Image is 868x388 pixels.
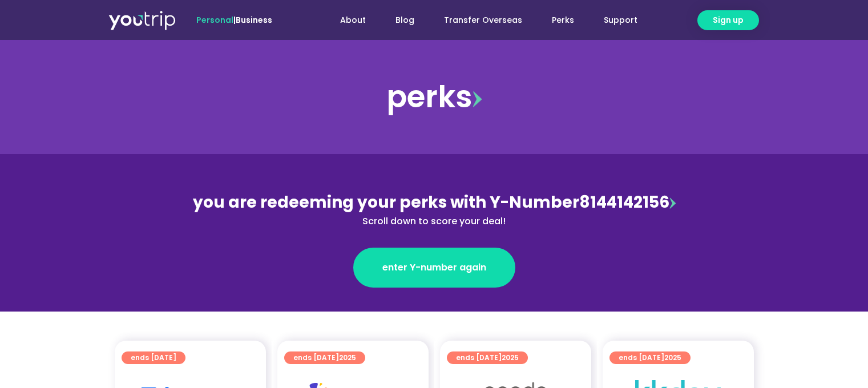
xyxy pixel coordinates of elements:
[537,10,589,31] a: Perks
[293,351,356,364] span: ends [DATE]
[447,351,528,364] a: ends [DATE]2025
[131,351,176,364] span: ends [DATE]
[122,351,185,364] a: ends [DATE]
[196,14,233,26] span: Personal
[284,351,365,364] a: ends [DATE]2025
[619,351,681,364] span: ends [DATE]
[382,261,486,274] span: enter Y-number again
[303,10,652,31] nav: Menu
[339,353,356,362] span: 2025
[697,10,759,30] a: Sign up
[713,14,744,26] span: Sign up
[664,353,681,362] span: 2025
[381,10,429,31] a: Blog
[193,191,579,213] span: you are redeeming your perks with Y-Number
[429,10,537,31] a: Transfer Overseas
[589,10,652,31] a: Support
[353,248,515,288] a: enter Y-number again
[325,10,381,31] a: About
[196,14,272,26] span: |
[236,14,272,26] a: Business
[187,215,682,228] div: Scroll down to score your deal!
[609,351,691,364] a: ends [DATE]2025
[502,353,519,362] span: 2025
[187,191,682,228] div: 8144142156
[456,351,519,364] span: ends [DATE]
